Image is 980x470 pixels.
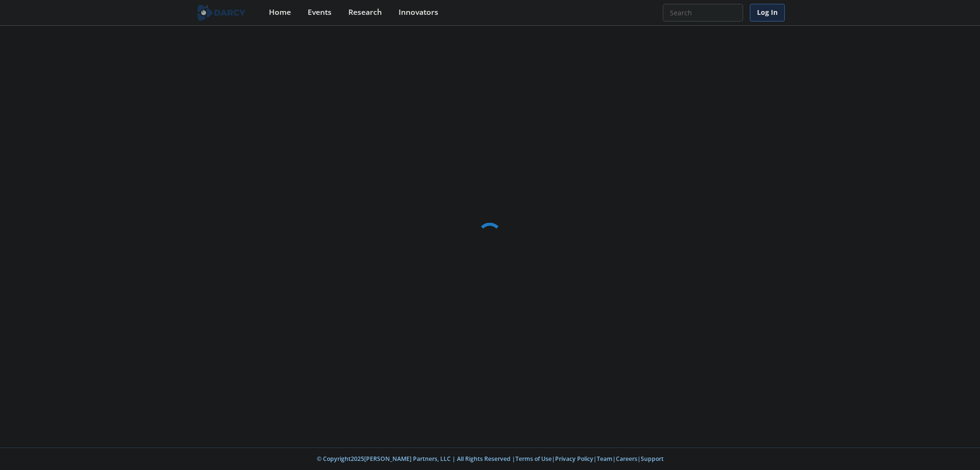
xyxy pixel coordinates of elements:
[515,455,552,463] a: Terms of Use
[555,455,593,463] a: Privacy Policy
[750,4,785,22] a: Log In
[195,4,247,21] img: logo-wide.svg
[663,4,743,22] input: Advanced Search
[136,455,844,463] p: © Copyright 2025 [PERSON_NAME] Partners, LLC | All Rights Reserved | | | | |
[269,9,291,16] div: Home
[641,455,664,463] a: Support
[399,9,438,16] div: Innovators
[348,9,382,16] div: Research
[597,455,612,463] a: Team
[308,9,332,16] div: Events
[616,455,637,463] a: Careers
